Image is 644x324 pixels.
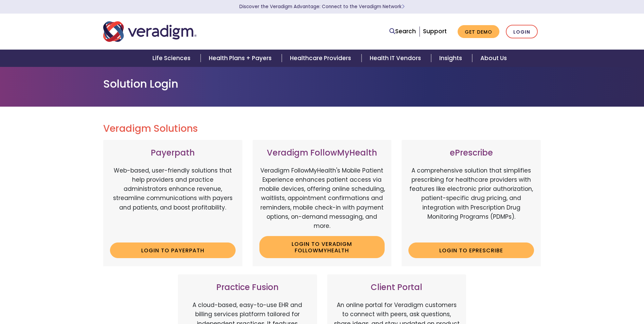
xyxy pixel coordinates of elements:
a: Insights [431,50,472,67]
a: Login to Payerpath [110,242,236,258]
img: Veradigm logo [103,20,197,43]
p: A comprehensive solution that simplifies prescribing for healthcare providers with features like ... [408,166,534,237]
a: Healthcare Providers [282,50,361,67]
h3: Payerpath [110,148,236,158]
a: Search [389,27,416,36]
span: Learn More [402,3,405,10]
a: Health IT Vendors [362,50,431,67]
h3: Practice Fusion [185,283,310,292]
a: Get Demo [458,25,499,38]
a: Login [506,25,538,39]
a: Health Plans + Payers [201,50,282,67]
h3: Client Portal [334,283,460,292]
h3: ePrescribe [408,148,534,158]
p: Veradigm FollowMyHealth's Mobile Patient Experience enhances patient access via mobile devices, o... [259,166,385,231]
a: About Us [472,50,515,67]
p: Web-based, user-friendly solutions that help providers and practice administrators enhance revenu... [110,166,236,237]
a: Support [423,27,447,35]
h2: Veradigm Solutions [103,123,541,134]
a: Login to Veradigm FollowMyHealth [259,236,385,258]
h3: Veradigm FollowMyHealth [259,148,385,158]
h1: Solution Login [103,77,541,90]
a: Discover the Veradigm Advantage: Connect to the Veradigm NetworkLearn More [239,3,405,10]
a: Life Sciences [144,50,201,67]
a: Login to ePrescribe [408,242,534,258]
